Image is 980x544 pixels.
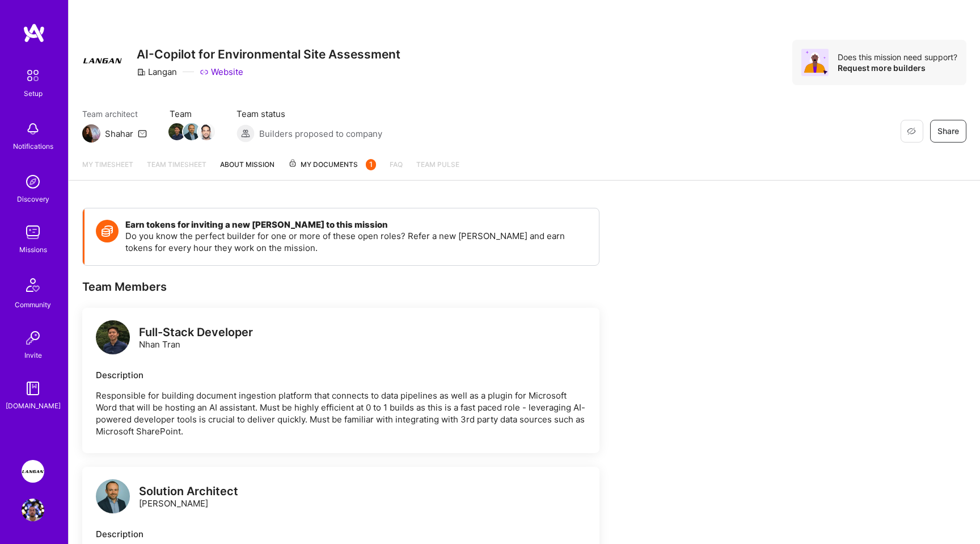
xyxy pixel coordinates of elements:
[170,108,214,120] span: Team
[82,279,599,294] div: Team Members
[168,123,185,140] img: Team Member Avatar
[937,125,959,137] span: Share
[838,52,957,62] div: Does this mission need support?
[183,123,200,140] img: Team Member Avatar
[137,66,177,78] div: Langan
[236,108,382,120] span: Team status
[139,486,238,509] div: [PERSON_NAME]
[366,159,376,170] div: 1
[125,230,588,254] p: Do you know the perfect builder for one or more of these open roles? Refer a new [PERSON_NAME] an...
[801,49,829,76] img: Avatar
[96,220,119,242] img: Token icon
[138,129,147,138] i: icon Mail
[416,158,459,180] a: Team Pulse
[23,23,45,43] img: logo
[82,158,133,180] a: My timesheet
[82,108,147,120] span: Team architect
[96,479,130,516] a: logo
[6,400,61,412] div: [DOMAIN_NAME]
[170,122,184,141] a: Team Member Avatar
[24,349,42,361] div: Invite
[259,128,382,140] span: Builders proposed to company
[139,327,253,350] div: Nhan Tran
[82,40,123,81] img: Company Logo
[416,160,459,169] span: Team Pulse
[24,87,43,99] div: Setup
[96,320,130,354] img: logo
[125,220,588,230] h4: Earn tokens for inviting a new [PERSON_NAME] to this mission
[147,158,206,180] a: Team timesheet
[199,122,214,141] a: Team Member Avatar
[15,299,51,311] div: Community
[838,62,957,73] div: Request more builders
[13,140,53,152] div: Notifications
[907,127,916,136] i: icon EyeClosed
[17,193,49,205] div: Discovery
[137,47,400,61] h3: AI-Copilot for Environmental Site Assessment
[82,124,100,143] img: Team Architect
[22,221,44,244] img: teamwork
[22,499,44,521] img: User Avatar
[139,486,238,497] div: Solution Architect
[236,124,255,143] img: Builders proposed to company
[390,158,403,180] a: FAQ
[19,271,47,299] img: Community
[19,499,47,521] a: User Avatar
[19,460,47,483] a: Langan: AI-Copilot for Environmental Site Assessment
[96,369,586,381] div: Description
[220,158,274,180] a: About Mission
[96,320,130,357] a: logo
[930,120,966,143] button: Share
[288,158,376,180] a: My Documents1
[105,128,133,140] div: Shahar
[22,377,44,400] img: guide book
[22,118,44,140] img: bell
[96,390,586,437] p: Responsible for building document ingestion platform that connects to data pipelines as well as a...
[184,122,199,141] a: Team Member Avatar
[200,66,243,78] a: Website
[22,460,44,483] img: Langan: AI-Copilot for Environmental Site Assessment
[96,528,586,540] div: Description
[139,327,253,338] div: Full-Stack Developer
[96,479,130,513] img: logo
[22,327,44,349] img: Invite
[21,64,45,87] img: setup
[19,244,47,256] div: Missions
[137,68,146,77] i: icon CompanyGray
[198,123,215,140] img: Team Member Avatar
[22,170,44,193] img: discovery
[288,158,376,171] span: My Documents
